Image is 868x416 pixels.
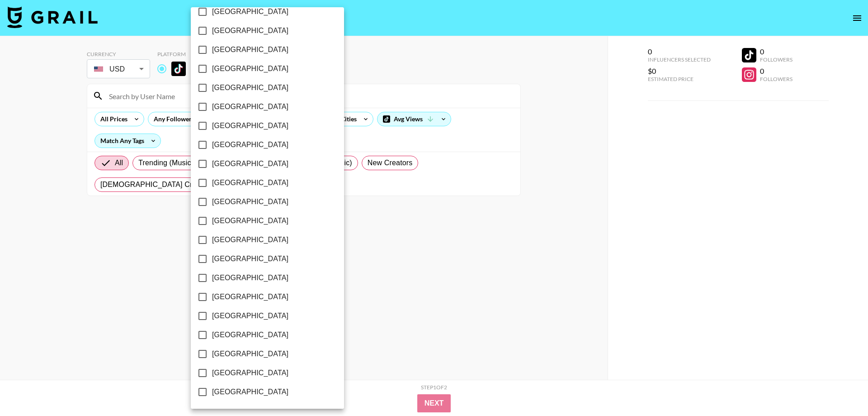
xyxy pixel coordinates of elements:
[212,158,288,169] span: [GEOGRAPHIC_DATA]
[212,120,288,131] span: [GEOGRAPHIC_DATA]
[212,101,288,112] span: [GEOGRAPHIC_DATA]
[212,139,288,150] span: [GEOGRAPHIC_DATA]
[212,330,288,340] span: [GEOGRAPHIC_DATA]
[212,215,288,226] span: [GEOGRAPHIC_DATA]
[212,273,288,283] span: [GEOGRAPHIC_DATA]
[212,292,288,302] span: [GEOGRAPHIC_DATA]
[212,253,288,264] span: [GEOGRAPHIC_DATA]
[212,311,288,321] span: [GEOGRAPHIC_DATA]
[212,25,288,36] span: [GEOGRAPHIC_DATA]
[212,387,288,397] span: [GEOGRAPHIC_DATA]
[212,177,288,188] span: [GEOGRAPHIC_DATA]
[212,44,288,55] span: [GEOGRAPHIC_DATA]
[212,349,288,359] span: [GEOGRAPHIC_DATA]
[212,6,288,17] span: [GEOGRAPHIC_DATA]
[212,82,288,93] span: [GEOGRAPHIC_DATA]
[212,234,288,245] span: [GEOGRAPHIC_DATA]
[212,368,288,378] span: [GEOGRAPHIC_DATA]
[212,196,288,207] span: [GEOGRAPHIC_DATA]
[212,63,288,74] span: [GEOGRAPHIC_DATA]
